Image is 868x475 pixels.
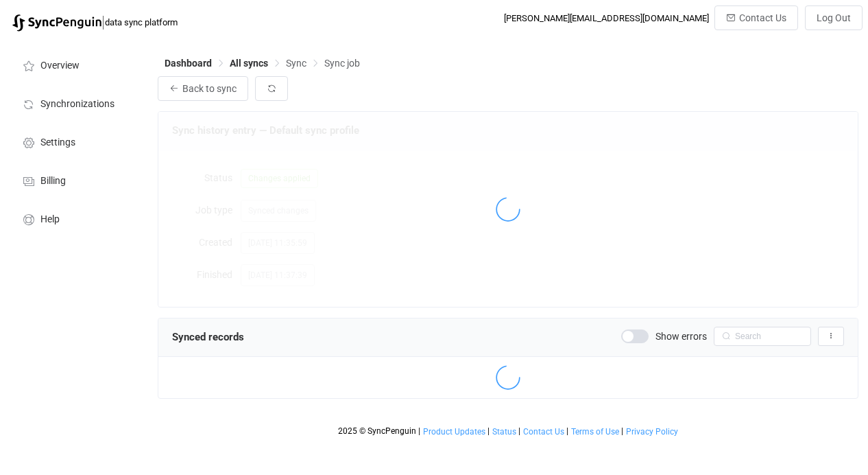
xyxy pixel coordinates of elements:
[40,99,114,110] span: Synchronizations
[40,214,60,225] span: Help
[423,427,485,437] span: Product Updates
[12,14,101,32] img: syncpenguin.svg
[739,12,786,23] span: Contact Us
[40,60,80,71] span: Overview
[324,58,360,69] span: Sync job
[626,427,678,437] span: Privacy Policy
[40,137,75,148] span: Settings
[165,58,360,68] div: Breadcrumb
[817,12,851,23] span: Log Out
[12,12,178,32] a: |data sync platform
[566,426,568,436] span: |
[230,58,268,69] span: All syncs
[570,427,620,437] a: Terms of Use
[518,426,520,436] span: |
[487,426,490,436] span: |
[286,58,306,69] span: Sync
[714,5,798,30] button: Contact Us
[7,199,144,237] a: Help
[7,45,144,84] a: Overview
[522,427,565,437] a: Contact Us
[523,427,564,437] span: Contact Us
[101,12,105,32] span: |
[714,327,811,346] input: Search
[418,426,420,436] span: |
[165,58,212,69] span: Dashboard
[625,427,679,437] a: Privacy Policy
[105,17,178,27] span: data sync platform
[7,161,144,199] a: Billing
[805,5,863,30] button: Log Out
[172,331,244,343] span: Synced records
[504,13,709,23] div: [PERSON_NAME][EMAIL_ADDRESS][DOMAIN_NAME]
[655,332,707,341] span: Show errors
[7,122,144,161] a: Settings
[182,83,237,94] span: Back to sync
[40,176,66,187] span: Billing
[7,84,144,122] a: Synchronizations
[338,426,416,436] span: 2025 © SyncPenguin
[422,427,486,437] a: Product Updates
[492,427,517,437] a: Status
[621,426,623,436] span: |
[571,427,619,437] span: Terms of Use
[158,76,248,101] button: Back to sync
